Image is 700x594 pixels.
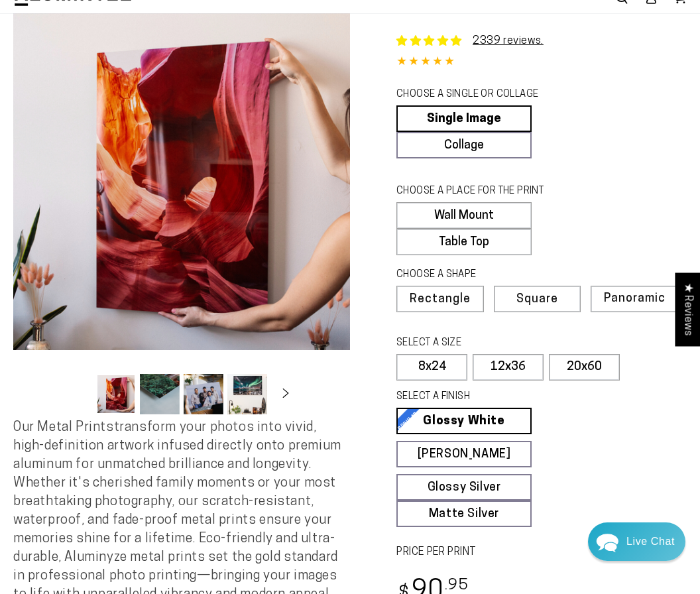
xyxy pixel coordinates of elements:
[396,132,532,158] a: Collage
[675,272,700,346] div: Click to open Judge.me floating reviews tab
[396,88,565,102] legend: CHOOSE A SINGLE OR COLLAGE
[588,522,685,561] div: Chat widget toggle
[396,53,687,72] div: 4.84 out of 5.0 stars
[473,36,544,46] a: 2339 reviews.
[396,474,532,501] a: Glossy Silver
[396,501,532,527] a: Matte Silver
[396,354,467,381] label: 8x24
[549,354,620,381] label: 20x60
[13,13,350,418] media-gallery: Gallery Viewer
[396,336,565,351] legend: SELECT A SIZE
[271,380,300,409] button: Slide right
[184,374,223,414] button: Load image 3 in gallery view
[396,441,532,467] a: [PERSON_NAME]
[396,268,565,282] legend: CHOOSE A SHAPE
[396,390,565,404] legend: SELECT A FINISH
[140,374,180,414] button: Load image 2 in gallery view
[396,105,532,132] a: Single Image
[445,578,469,593] sup: .95
[396,408,532,434] a: Glossy White
[227,374,267,414] button: Load image 4 in gallery view
[96,374,136,414] button: Load image 1 in gallery view
[396,545,687,560] label: PRICE PER PRINT
[396,229,532,255] label: Table Top
[410,294,471,306] span: Rectangle
[396,33,687,49] a: 2339 reviews.
[626,522,675,561] div: Contact Us Directly
[473,354,544,381] label: 12x36
[604,292,666,305] span: Panoramic
[396,184,565,199] legend: CHOOSE A PLACE FOR THE PRINT
[516,294,558,306] span: Square
[396,202,532,229] label: Wall Mount
[63,380,92,409] button: Slide left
